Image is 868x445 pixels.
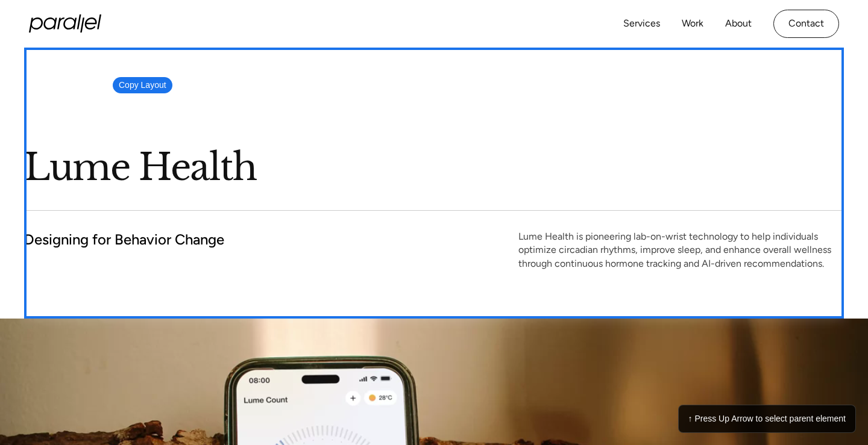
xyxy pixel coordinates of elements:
[682,15,703,33] a: Work
[24,144,844,191] h1: Lume Health
[518,230,844,270] p: Lume Health is pioneering lab-on-wrist technology to help individuals optimize circadian rhythms,...
[623,15,660,33] a: Services
[24,230,224,249] h2: Designing for Behavior Change
[725,15,752,33] a: About
[773,10,839,38] a: Contact
[29,14,101,33] a: home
